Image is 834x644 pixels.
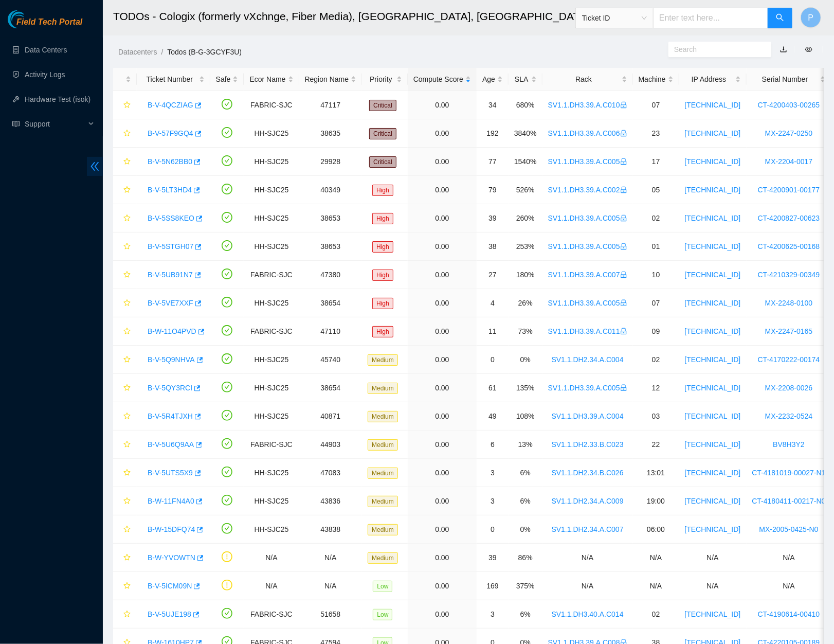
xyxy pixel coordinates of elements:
td: 29928 [299,148,362,176]
td: HH-SJC25 [244,119,299,148]
span: check-circle [222,325,232,336]
span: Medium [368,496,398,507]
a: [TECHNICAL_ID] [685,242,741,251]
td: 77 [477,148,509,176]
td: 17 [633,148,679,176]
span: check-circle [222,269,232,279]
span: star [123,158,131,166]
span: lock [620,384,627,391]
a: SV1.1.DH3.39.A.C005lock [548,299,627,307]
td: HH-SJC25 [244,176,299,204]
td: 86% [509,544,542,572]
button: search [768,8,792,28]
button: star [119,210,131,226]
td: FABRIC-SJC [244,600,299,629]
td: 0.00 [408,600,477,629]
span: Medium [368,354,398,366]
a: [TECHNICAL_ID] [685,384,741,392]
td: 0.00 [408,515,477,544]
a: SV1.1.DH3.39.A.C007lock [548,271,627,279]
td: 02 [633,204,679,232]
a: MX-2204-0017 [765,157,813,166]
a: B-V-5UB91N7 [148,271,193,279]
span: check-circle [222,523,232,534]
td: N/A [542,544,633,572]
a: Data Centers [25,46,67,54]
span: check-circle [222,410,232,421]
a: B-V-5N62BB0 [148,157,192,166]
td: 11 [477,317,509,346]
td: 19:00 [633,487,679,515]
td: HH-SJC25 [244,204,299,232]
a: MX-2005-0425-N0 [759,525,819,533]
span: star [123,214,131,223]
a: B-V-5ICM09N [148,582,192,590]
span: / [161,48,163,56]
td: 169 [477,572,509,600]
button: star [119,606,131,622]
span: lock [620,186,627,193]
td: 253% [509,232,542,261]
a: MX-2248-0100 [765,299,813,307]
button: star [119,464,131,481]
span: High [372,298,393,309]
span: check-circle [222,297,232,308]
span: double-left [87,157,103,176]
td: N/A [679,544,747,572]
span: check-circle [222,212,232,223]
td: 26% [509,289,542,317]
span: star [123,526,131,534]
span: star [123,271,131,279]
a: [TECHNICAL_ID] [685,327,741,335]
a: SV1.1.DH3.39.A.C006lock [548,129,627,137]
td: 38635 [299,119,362,148]
button: star [119,125,131,141]
span: star [123,497,131,506]
span: star [123,441,131,449]
td: 4 [477,289,509,317]
a: [TECHNICAL_ID] [685,129,741,137]
span: Field Tech Portal [16,17,82,27]
a: [TECHNICAL_ID] [685,157,741,166]
td: N/A [299,544,362,572]
span: P [808,11,814,24]
td: 01 [633,232,679,261]
a: [TECHNICAL_ID] [685,497,741,505]
span: High [372,185,393,196]
span: star [123,554,131,562]
td: 3 [477,459,509,487]
td: 38 [477,232,509,261]
span: star [123,186,131,194]
button: star [119,521,131,538]
a: SV1.1.DH3.39.A.C005lock [548,242,627,251]
a: MX-2232-0524 [765,412,813,420]
td: 0.00 [408,572,477,600]
a: B-V-5STGH07 [148,242,193,251]
a: [TECHNICAL_ID] [685,525,741,533]
td: 0% [509,346,542,374]
span: Medium [368,524,398,535]
a: Todos (B-G-3GCYF3U) [167,48,242,56]
span: Medium [368,552,398,564]
span: star [123,328,131,336]
a: [TECHNICAL_ID] [685,271,741,279]
td: 47083 [299,459,362,487]
td: N/A [244,572,299,600]
td: HH-SJC25 [244,289,299,317]
td: 02 [633,346,679,374]
td: 22 [633,431,679,459]
a: SV1.1.DH3.39.A.C011lock [548,327,627,335]
a: B-V-4QCZIAG [148,101,193,109]
a: [TECHNICAL_ID] [685,469,741,477]
a: Hardware Test (isok) [25,95,90,103]
span: star [123,384,131,392]
td: 45740 [299,346,362,374]
span: High [372,326,393,337]
span: check-circle [222,353,232,364]
a: CT-4200827-00623 [758,214,820,222]
a: Datacenters [118,48,157,56]
td: 07 [633,91,679,119]
button: star [119,493,131,509]
span: Critical [369,100,396,111]
td: 0.00 [408,402,477,431]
